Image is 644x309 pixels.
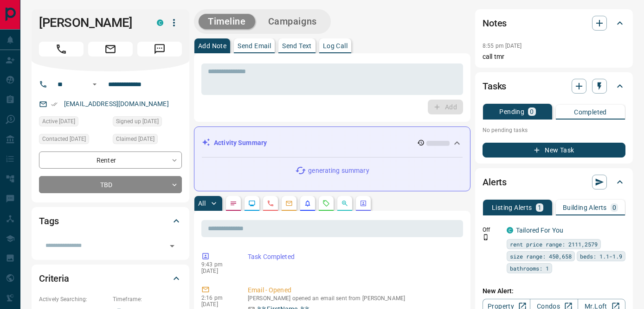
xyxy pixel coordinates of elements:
[510,240,598,249] span: rent price range: 2111,2579
[39,15,143,30] h1: [PERSON_NAME]
[308,166,369,176] p: generating summary
[483,52,625,62] p: call tmr
[42,117,75,126] span: Active [DATE]
[483,234,489,240] svg: Push Notification Only
[51,101,58,107] svg: Email Verified
[483,12,625,34] div: Notes
[39,295,108,303] p: Actively Searching:
[282,43,312,49] p: Send Text
[39,267,182,290] div: Criteria
[510,252,572,261] span: size range: 450,658
[341,200,348,207] svg: Opportunities
[285,200,293,207] svg: Emails
[39,134,108,147] div: Thu May 08 2025
[530,108,534,115] p: 0
[248,295,459,302] p: [PERSON_NAME] opened an email sent from [PERSON_NAME]
[483,43,522,49] p: 8:55 pm [DATE]
[304,200,311,207] svg: Listing Alerts
[248,252,459,262] p: Task Completed
[39,151,182,169] div: Renter
[483,226,501,234] p: Off
[42,134,86,144] span: Contacted [DATE]
[201,295,234,301] p: 2:16 pm
[201,268,234,274] p: [DATE]
[39,116,108,129] div: Sat Nov 23 2024
[137,42,182,57] span: Message
[88,42,133,57] span: Email
[39,42,84,57] span: Call
[483,171,625,193] div: Alerts
[483,143,625,158] button: New Task
[322,200,330,207] svg: Requests
[323,43,348,49] p: Log Call
[201,261,234,268] p: 9:43 pm
[39,210,182,232] div: Tags
[113,295,182,303] p: Timeframe:
[166,240,179,252] button: Open
[39,271,69,286] h2: Criteria
[516,227,563,234] a: Tailored For You
[198,43,226,49] p: Add Note
[499,108,524,115] p: Pending
[483,79,506,94] h2: Tasks
[64,100,169,107] a: [EMAIL_ADDRESS][DOMAIN_NAME]
[201,301,234,308] p: [DATE]
[267,200,274,207] svg: Calls
[39,176,182,193] div: TBD
[483,75,625,97] div: Tasks
[510,264,549,273] span: bathrooms: 1
[113,134,182,147] div: Sat Nov 23 2024
[230,200,237,207] svg: Notes
[483,16,507,31] h2: Notes
[116,134,155,144] span: Claimed [DATE]
[259,14,326,29] button: Campaigns
[116,117,159,126] span: Signed up [DATE]
[238,43,271,49] p: Send Email
[483,123,625,137] p: No pending tasks
[89,79,100,90] button: Open
[483,175,507,189] h2: Alerts
[360,200,367,207] svg: Agent Actions
[199,14,255,29] button: Timeline
[248,285,459,295] p: Email - Opened
[580,252,622,261] span: beds: 1.1-1.9
[214,138,267,148] p: Activity Summary
[248,200,256,207] svg: Lead Browsing Activity
[39,214,58,228] h2: Tags
[157,19,163,26] div: condos.ca
[612,204,616,211] p: 0
[202,134,463,151] div: Activity Summary
[492,204,532,211] p: Listing Alerts
[574,109,607,115] p: Completed
[198,200,206,207] p: All
[563,204,607,211] p: Building Alerts
[483,286,625,296] p: New Alert:
[507,227,513,233] div: condos.ca
[538,204,541,211] p: 1
[113,116,182,129] div: Sat Nov 23 2024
